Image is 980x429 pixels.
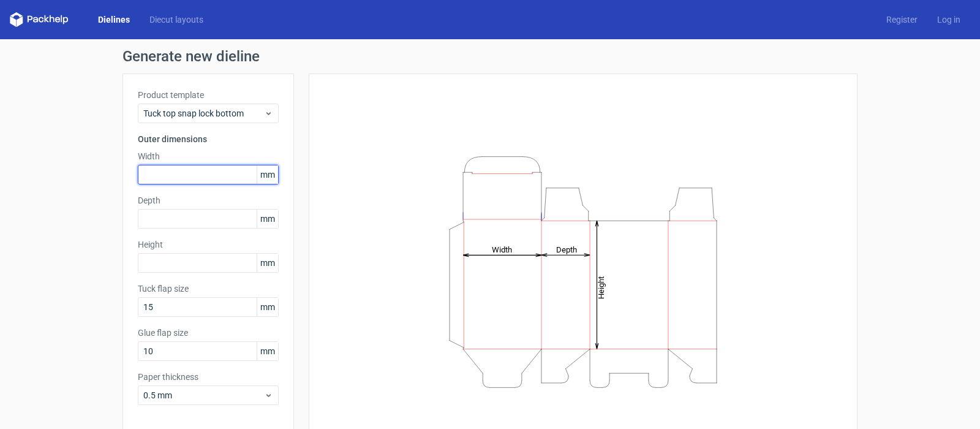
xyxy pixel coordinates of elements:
[143,389,264,401] span: 0.5 mm
[927,13,970,26] a: Log in
[492,245,512,254] tspan: Width
[257,210,278,228] span: mm
[138,371,279,383] label: Paper thickness
[138,327,279,339] label: Glue flap size
[88,13,140,26] a: Dielines
[138,283,279,295] label: Tuck flap size
[138,89,279,101] label: Product template
[140,13,213,26] a: Diecut layouts
[123,49,858,64] h1: Generate new dieline
[257,165,278,184] span: mm
[597,276,606,298] tspan: Height
[138,150,279,162] label: Width
[257,342,278,360] span: mm
[138,238,279,251] label: Height
[138,194,279,207] label: Depth
[143,107,264,120] span: Tuck top snap lock bottom
[257,254,278,272] span: mm
[138,133,279,145] h3: Outer dimensions
[556,245,577,254] tspan: Depth
[876,13,927,26] a: Register
[257,298,278,316] span: mm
